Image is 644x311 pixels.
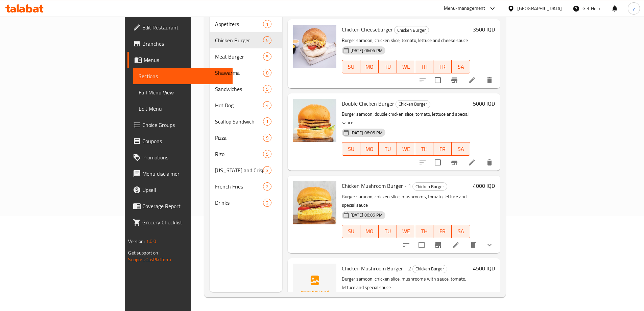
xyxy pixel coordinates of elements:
[413,183,447,191] span: Chicken Burger
[293,181,336,224] img: Chicken Mushroom Burger - 1
[415,142,433,156] button: TH
[263,52,271,61] div: items
[431,155,445,170] span: Select to update
[210,113,282,130] div: Scallop Sandwich1
[430,237,446,253] button: Branch-specific-item
[215,101,263,109] span: Hot Dog
[263,20,271,28] div: items
[452,60,470,73] button: SA
[142,40,227,48] span: Branches
[139,105,227,113] span: Edit Menu
[127,214,232,230] a: Grocery Checklist
[517,5,562,12] div: [GEOGRAPHIC_DATA]
[473,181,495,191] h6: 4000 IQD
[133,84,232,101] a: Full Menu View
[397,225,415,238] button: WE
[215,134,263,142] div: Pizza
[452,142,470,156] button: SA
[381,144,394,154] span: TU
[263,151,271,157] span: 5
[345,226,358,236] span: SU
[142,202,227,210] span: Coverage Report
[415,60,433,73] button: TH
[128,248,159,257] span: Get support on:
[412,265,447,273] div: Chicken Burger
[215,20,263,28] div: Appetizers
[342,193,470,209] p: Burger samoon, chicken slice, mushrooms, tomato, lettuce and special sauce
[215,166,263,174] span: [US_STATE] and Crispy
[263,37,271,44] span: 5
[418,144,431,154] span: TH
[454,144,467,154] span: SA
[263,200,271,206] span: 2
[210,32,282,48] div: Chicken Burger5
[142,121,227,129] span: Choice Groups
[342,225,360,238] button: SU
[433,142,452,156] button: FR
[363,62,376,72] span: MO
[433,60,452,73] button: FR
[139,72,227,80] span: Sections
[263,199,271,207] div: items
[210,13,282,214] nav: Menu sections
[468,158,476,166] a: Edit menu item
[342,263,411,273] span: Chicken Mushroom Burger - 2
[360,225,379,238] button: MO
[127,36,232,52] a: Branches
[210,130,282,146] div: Pizza9
[210,178,282,195] div: French Fries2
[412,182,447,191] div: Chicken Burger
[363,144,376,154] span: MO
[127,149,232,165] a: Promotions
[465,237,481,253] button: delete
[431,73,445,87] span: Select to update
[133,68,232,84] a: Sections
[215,36,263,44] span: Chicken Burger
[215,150,263,158] span: Rizo
[342,36,470,45] p: Burger samoon, chicken slice, tomato, lettuce and cheese sauce
[263,183,271,190] span: 2
[342,98,394,109] span: Double Chicken Burger
[133,101,232,117] a: Edit Menu
[210,81,282,97] div: Sandwiches5
[263,118,271,125] span: 1
[215,199,263,207] span: Drinks
[142,186,227,194] span: Upsell
[436,226,449,236] span: FR
[342,142,360,156] button: SU
[263,70,271,76] span: 8
[481,237,498,253] button: show more
[413,265,447,273] span: Chicken Burger
[348,212,385,218] span: [DATE] 06:06 PM
[263,150,271,158] div: items
[418,62,431,72] span: TH
[444,4,485,13] div: Menu-management
[263,21,271,27] span: 1
[127,52,232,68] a: Menus
[210,162,282,178] div: [US_STATE] and Crispy3
[481,154,498,171] button: delete
[454,226,467,236] span: SA
[127,19,232,36] a: Edit Restaurant
[345,62,358,72] span: SU
[360,60,379,73] button: MO
[396,100,430,108] span: Chicken Burger
[468,76,476,84] a: Edit menu item
[263,135,271,141] span: 9
[127,165,232,182] a: Menu disclaimer
[215,182,263,191] div: French Fries
[400,62,412,72] span: WE
[127,117,232,133] a: Choice Groups
[210,97,282,113] div: Hot Dog4
[142,170,227,178] span: Menu disclaimer
[263,134,271,142] div: items
[397,142,415,156] button: WE
[127,182,232,198] a: Upsell
[215,166,263,174] div: Kentucky and Crispy
[473,264,495,273] h6: 4500 IQD
[481,72,498,88] button: delete
[433,225,452,238] button: FR
[454,62,467,72] span: SA
[210,65,282,81] div: Shawarma8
